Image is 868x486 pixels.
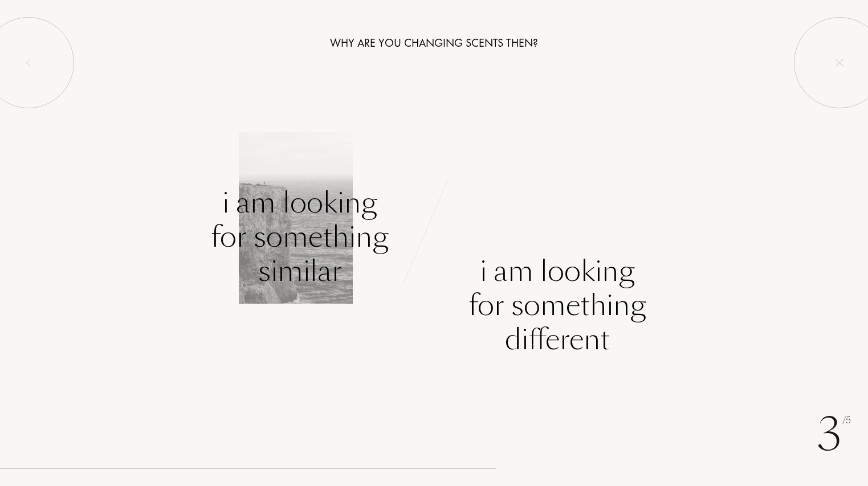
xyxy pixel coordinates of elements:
img: quit_onboard.svg [835,58,844,67]
img: left_onboard.svg [24,58,33,67]
div: I am looking for something different [468,254,646,357]
span: /5 [842,414,851,427]
div: 3 [817,401,851,469]
div: I am looking for something similar [211,186,389,288]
